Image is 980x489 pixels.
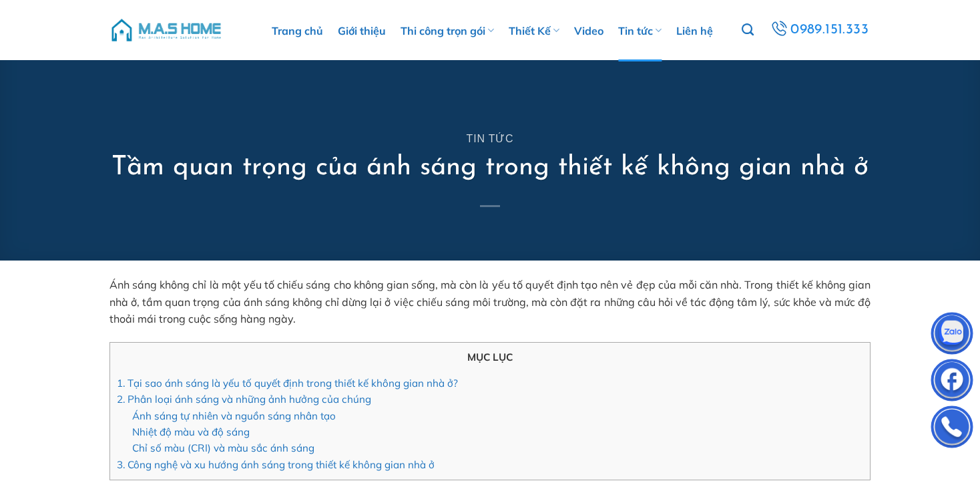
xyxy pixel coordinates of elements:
[768,18,872,42] a: 0989.151.333
[117,393,371,405] a: 2. Phân loại ánh sáng và những ảnh hưởng của chúng
[467,133,514,144] a: Tin tức
[932,409,972,449] img: Phone
[932,315,972,355] img: Zalo
[111,150,869,185] h1: Tầm quan trọng của ánh sáng trong thiết kế không gian nhà ở
[117,458,435,471] a: 3. Công nghệ và xu hướng ánh sáng trong thiết kế không gian nhà ở
[117,377,458,389] a: 1. Tại sao ánh sáng là yếu tố quyết định trong thiết kế không gian nhà ở?
[109,278,871,325] span: Ánh sáng không chỉ là một yếu tố chiếu sáng cho không gian sống, mà còn là yếu tố quyết định tạo ...
[132,442,314,454] a: Chỉ số màu (CRI) và màu sắc ánh sáng
[132,410,336,422] a: Ánh sáng tự nhiên và nguồn sáng nhân tạo
[742,16,754,44] a: Tìm kiếm
[932,362,972,402] img: Facebook
[132,426,250,438] a: Nhiệt độ màu và độ sáng
[790,19,870,41] span: 0989.151.333
[109,10,223,50] img: M.A.S HOME – Tổng Thầu Thiết Kế Và Xây Nhà Trọn Gói
[117,349,863,365] p: MỤC LỤC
